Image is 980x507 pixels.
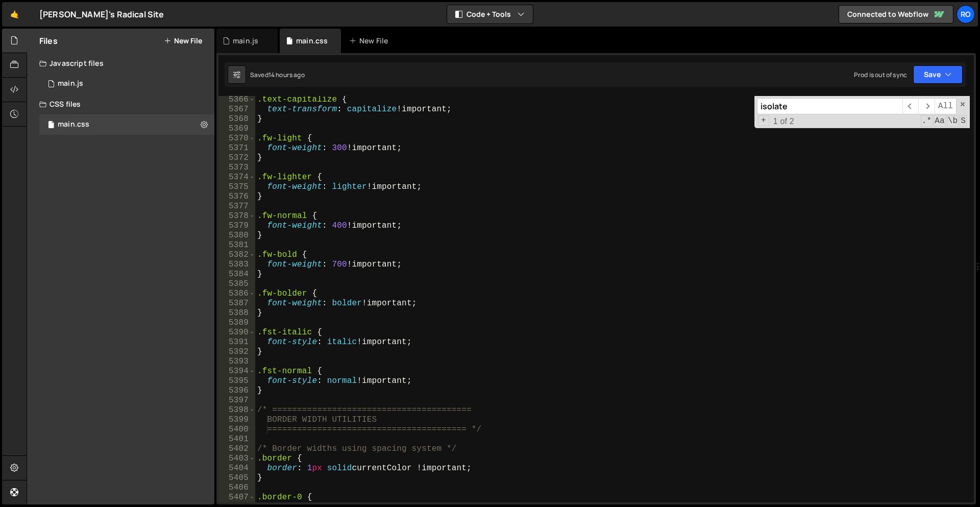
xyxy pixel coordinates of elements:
[164,37,202,45] button: New File
[218,114,255,124] div: 5368
[27,53,214,74] div: Javascript files
[218,143,255,153] div: 5371
[218,192,255,202] div: 5376
[935,98,957,114] span: Alt-Enter
[934,115,946,127] span: CaseSensitive Search
[349,36,392,46] div: New File
[218,318,255,328] div: 5389
[218,270,255,279] div: 5384
[218,279,255,289] div: 5385
[218,182,255,192] div: 5375
[27,94,214,114] div: CSS files
[2,2,27,27] a: 🤙
[957,5,975,23] a: Ro
[268,70,305,79] div: 14 hours ago
[447,5,533,23] button: Code + Tools
[960,115,967,127] span: Search In Selection
[758,115,769,126] span: Toggle Replace mode
[218,386,255,396] div: 5396
[921,115,933,127] span: RegExp Search
[854,70,907,79] div: Prod is out of sync
[218,328,255,337] div: 5390
[218,376,255,386] div: 5395
[218,473,255,483] div: 5405
[58,120,89,129] div: main.css
[296,36,328,46] div: main.css
[218,454,255,464] div: 5403
[250,70,305,79] div: Saved
[39,35,58,46] h2: Files
[218,105,255,114] div: 5367
[218,405,255,415] div: 5398
[757,98,902,114] input: Search for
[218,444,255,454] div: 5402
[218,163,255,173] div: 5373
[918,98,934,114] span: ​
[218,260,255,270] div: 5383
[218,308,255,318] div: 5388
[218,434,255,444] div: 5401
[218,347,255,357] div: 5392
[218,202,255,211] div: 5377
[218,493,255,502] div: 5407
[218,153,255,163] div: 5372
[218,231,255,240] div: 5380
[218,134,255,143] div: 5370
[218,396,255,405] div: 5397
[947,115,959,127] span: Whole Word Search
[218,337,255,347] div: 5391
[913,65,963,84] button: Save
[218,221,255,231] div: 5379
[233,36,258,46] div: main.js
[39,114,214,135] div: 16726/45739.css
[218,483,255,493] div: 5406
[902,98,918,114] span: ​
[218,173,255,182] div: 5374
[218,357,255,367] div: 5393
[39,8,164,20] div: [PERSON_NAME]'s Radical Site
[218,367,255,376] div: 5394
[218,415,255,425] div: 5399
[218,95,255,105] div: 5366
[839,5,953,23] a: Connected to Webflow
[218,124,255,134] div: 5369
[769,116,798,126] span: 1 of 2
[39,74,214,94] div: 16726/45737.js
[218,464,255,473] div: 5404
[218,240,255,250] div: 5381
[218,250,255,260] div: 5382
[218,211,255,221] div: 5378
[218,289,255,299] div: 5386
[218,299,255,308] div: 5387
[218,425,255,434] div: 5400
[58,79,83,88] div: main.js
